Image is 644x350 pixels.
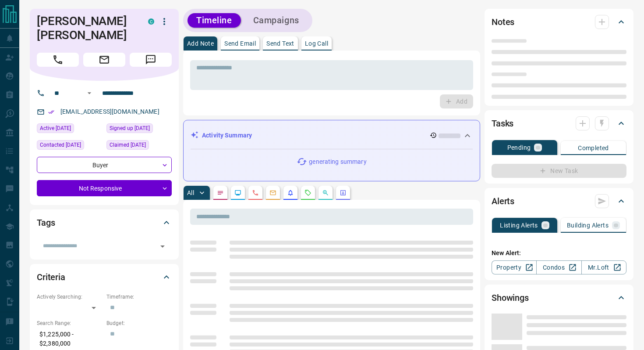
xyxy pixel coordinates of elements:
h2: Criteria [37,270,65,284]
h2: Alerts [492,194,514,208]
div: Fri Aug 18 2023 [37,140,102,152]
svg: Opportunities [322,189,329,196]
p: Send Text [266,40,294,47]
div: Tue Aug 22 2023 [37,123,102,136]
span: Email [83,53,125,67]
span: Claimed [DATE] [110,141,146,149]
p: Pending [507,144,531,151]
h1: [PERSON_NAME] [PERSON_NAME] [37,14,135,42]
div: condos.ca [148,18,154,25]
span: Signed up [DATE] [110,124,150,133]
svg: Emails [269,189,276,196]
svg: Listing Alerts [287,189,294,196]
svg: Notes [217,189,224,196]
h2: Tasks [492,116,513,130]
svg: Agent Actions [340,189,347,196]
h2: Tags [37,216,55,230]
svg: Lead Browsing Activity [234,189,241,196]
p: All [187,190,194,196]
p: Send Email [224,40,256,47]
div: Notes [492,11,626,32]
p: generating summary [309,157,366,166]
h2: Notes [492,15,514,29]
span: Contacted [DATE] [40,141,81,149]
p: Activity Summary [202,131,252,140]
span: Active [DATE] [40,124,71,133]
div: Showings [492,287,626,308]
a: [EMAIL_ADDRESS][DOMAIN_NAME] [60,108,159,115]
span: Call [37,53,79,67]
div: Tue May 14 2019 [106,123,172,136]
p: Search Range: [37,319,102,327]
p: Listing Alerts [500,222,538,228]
div: Criteria [37,267,172,288]
h2: Showings [492,291,529,305]
div: Alerts [492,191,626,212]
svg: Requests [304,189,311,196]
div: Not Responsive [37,180,172,196]
div: Tue May 14 2019 [106,140,172,152]
div: Tasks [492,113,626,134]
div: Buyer [37,157,172,173]
p: New Alert: [492,249,626,258]
p: Add Note [187,40,214,47]
a: Condos [536,260,581,274]
span: Message [130,53,172,67]
a: Property [492,260,537,274]
button: Timeline [188,13,241,28]
p: Building Alerts [567,222,609,228]
button: Open [84,88,95,98]
p: Budget: [106,319,172,327]
a: Mr.Loft [581,260,626,274]
div: Tags [37,212,172,233]
p: Actively Searching: [37,293,102,301]
div: Activity Summary [191,127,473,144]
button: Open [156,240,169,253]
p: Log Call [305,40,328,47]
svg: Email Verified [48,109,54,115]
button: Campaigns [244,13,308,28]
p: Completed [578,145,609,151]
p: Timeframe: [106,293,172,301]
svg: Calls [252,189,259,196]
